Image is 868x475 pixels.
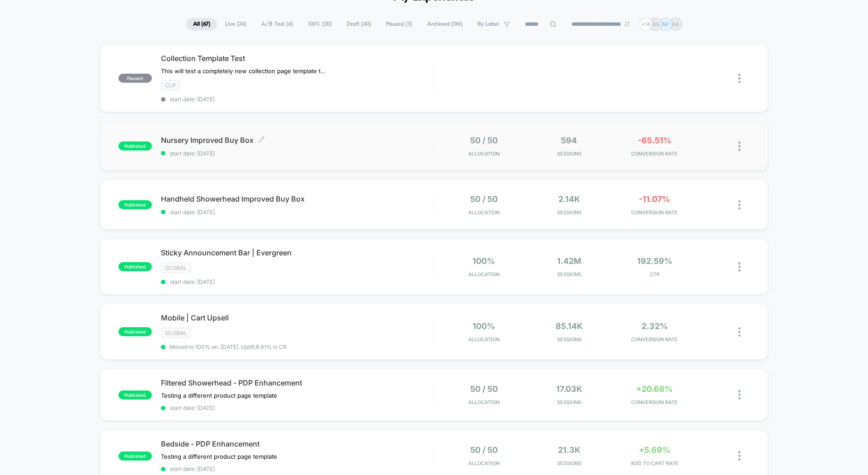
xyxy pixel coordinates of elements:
span: Sessions [529,399,610,405]
span: start date: [DATE] [161,209,434,216]
span: published [118,200,152,209]
span: published [118,141,152,150]
span: Draft ( 40 ) [340,18,378,30]
p: AA [672,21,679,28]
span: 50 / 50 [470,384,498,394]
img: close [738,327,741,337]
img: close [738,200,741,210]
span: Allocation [468,271,500,277]
span: 17.03k [556,384,582,394]
span: CONVERSION RATE [614,399,695,405]
span: Allocation [468,209,500,216]
span: Allocation [468,336,500,343]
span: Nursery Improved Buy Box [161,136,434,145]
span: 50 / 50 [470,194,498,204]
span: +5.69% [639,445,670,455]
span: 1.42M [557,256,581,266]
span: published [118,327,152,336]
span: 21.3k [558,445,580,455]
span: start date: [DATE] [161,278,434,285]
p: AG [652,21,660,28]
span: Sessions [529,209,610,216]
span: -65.51% [638,136,671,145]
img: close [738,451,741,461]
img: close [738,74,741,83]
span: GLOBAL [161,263,191,273]
span: CONVERSION RATE [614,150,695,157]
div: + 14 [639,18,652,31]
span: Sessions [529,150,610,157]
span: Collection Template Test [161,54,434,63]
span: published [118,451,152,461]
img: end [624,21,630,27]
span: 2.14k [558,194,580,204]
span: Testing a different product page template [161,392,277,399]
span: published [118,262,152,271]
span: 85.14k [556,321,583,331]
span: Sessions [529,460,610,466]
span: CTR [614,271,695,277]
span: Allocation [468,399,500,405]
span: 2.32% [642,321,668,331]
span: 100% [472,256,495,266]
span: 192.59% [637,256,672,266]
img: close [738,141,741,151]
span: CLP [161,80,180,90]
span: paused [118,74,152,83]
img: close [738,262,741,272]
span: start date: [DATE] [161,404,434,411]
span: Live ( 24 ) [218,18,253,30]
span: start date: [DATE] [161,466,434,472]
img: close [738,390,741,400]
span: Sessions [529,336,610,343]
span: CONVERSION RATE [614,336,695,343]
span: Allocation [468,460,500,466]
span: This will test a completely new collection page template that emphasizes the main products with l... [161,67,329,75]
span: Mobile | Cart Upsell [161,313,434,322]
span: Sessions [529,271,610,277]
span: Sticky Announcement Bar | Evergreen [161,248,434,257]
p: AP [662,21,669,28]
span: 50 / 50 [470,445,498,455]
span: Bedside - PDP Enhancement [161,439,434,448]
span: ADD TO CART RATE [614,460,695,466]
span: Paused ( 3 ) [379,18,419,30]
span: start date: [DATE] [161,150,434,157]
span: 100% [472,321,495,331]
span: 100% ( 20 ) [301,18,339,30]
span: Archived ( 136 ) [420,18,469,30]
span: Handheld Showerhead Improved Buy Box [161,194,434,203]
span: Moved to 100% on: [DATE] . Uplift: 6.41% in CR [170,343,287,350]
span: Testing a different product page template [161,453,277,460]
span: Filtered Showerhead - PDP Enhancement [161,378,434,387]
span: Allocation [468,150,500,157]
span: All ( 67 ) [186,18,217,30]
span: A/B Test ( 4 ) [255,18,300,30]
span: +20.68% [636,384,673,394]
span: -11.07% [639,194,670,204]
span: By Label [477,21,499,28]
span: 50 / 50 [470,136,498,145]
span: start date: [DATE] [161,96,434,103]
span: 594 [561,136,577,145]
span: CONVERSION RATE [614,209,695,216]
span: GLOBAL [161,328,191,338]
span: published [118,390,152,400]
